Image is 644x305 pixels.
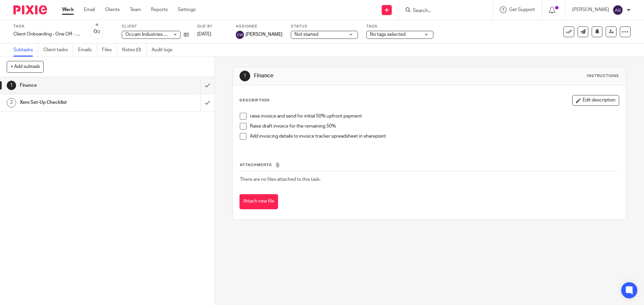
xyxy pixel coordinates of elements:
label: Tags [366,24,433,29]
div: 1 [7,81,16,90]
a: Clients [105,6,120,13]
img: Pixie [13,5,47,14]
a: Emails [78,44,97,57]
img: svg%3E [236,31,244,39]
span: Attachments [240,163,272,167]
span: [DATE] [197,32,211,36]
button: Attach new file [239,194,278,209]
span: Get Support [509,7,535,12]
h1: Finance [20,80,136,90]
a: Files [102,44,117,57]
label: Assignee [236,24,282,29]
a: Notes (0) [122,44,147,57]
a: Work [62,6,74,13]
label: Status [291,24,358,29]
a: Audit logs [152,44,177,57]
span: No tags selected [370,32,406,37]
small: /2 [97,30,100,34]
div: 0 [94,28,100,35]
input: Search [412,8,473,14]
div: 2 [7,98,16,107]
p: Add invoicing details to invoice tracker spreadsheet in sharepoint [250,133,619,140]
p: raise invoice and send for initial 50% upfront payment [250,113,619,120]
a: Reports [151,6,168,13]
div: 1 [239,71,250,81]
a: Client tasks [43,44,73,57]
button: + Add subtask [7,61,44,72]
label: Task [13,24,80,29]
a: Email [84,6,95,13]
span: There are no files attached to this task. [240,177,321,182]
label: Due by [197,24,227,29]
p: [PERSON_NAME] [572,6,609,13]
label: Client [122,24,189,29]
button: Edit description [572,95,619,106]
p: Description [239,98,269,103]
span: [PERSON_NAME] [246,31,282,38]
div: Instructions [587,73,619,79]
div: Client Onboarding - One Off - Directors [13,31,80,37]
a: Subtasks [13,44,38,57]
h1: Xero Set-Up Checklist [20,97,136,107]
h1: Finance [254,72,444,79]
p: Raise draft invoice for the remaining 50% [250,123,619,130]
span: Not started [294,32,318,37]
span: Occam Industries Ltd [125,32,171,37]
a: Settings [178,6,196,13]
img: svg%3E [612,5,623,15]
a: Team [130,6,141,13]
